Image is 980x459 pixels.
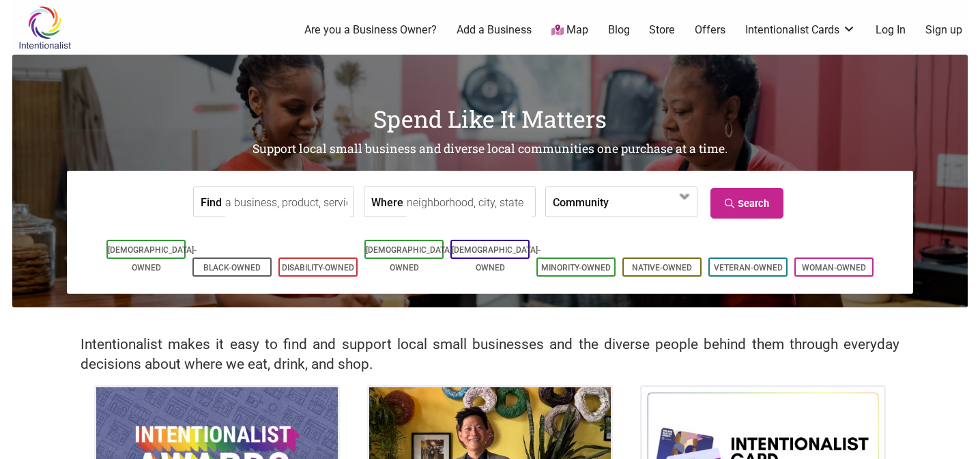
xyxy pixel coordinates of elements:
label: Community [553,187,609,217]
h2: Intentionalist makes it easy to find and support local small businesses and the diverse people be... [81,335,899,374]
img: Intentionalist [12,5,77,50]
a: Are you a Business Owner? [304,23,437,38]
a: Disability-Owned [282,263,354,273]
h1: Spend Like It Matters [12,102,968,135]
a: Store [649,23,675,38]
a: [DEMOGRAPHIC_DATA]-Owned [108,245,197,273]
a: Sign up [925,23,962,38]
a: Blog [608,23,630,38]
a: Offers [695,23,725,38]
label: Where [371,187,403,217]
a: [DEMOGRAPHIC_DATA]-Owned [366,245,455,273]
h2: Support local small business and diverse local communities one purchase at a time. [12,141,968,158]
a: Minority-Owned [541,263,611,273]
a: [DEMOGRAPHIC_DATA]-Owned [452,245,541,273]
a: Native-Owned [632,263,692,273]
a: Black-Owned [203,263,261,273]
a: Woman-Owned [802,263,866,273]
a: Veteran-Owned [714,263,783,273]
a: Add a Business [457,23,532,38]
input: a business, product, service [225,187,350,218]
label: Find [201,187,222,217]
a: Search [710,188,783,219]
a: Intentionalist Cards [745,23,856,38]
a: Log In [876,23,906,38]
input: neighborhood, city, state [407,187,532,218]
a: Map [551,23,588,38]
